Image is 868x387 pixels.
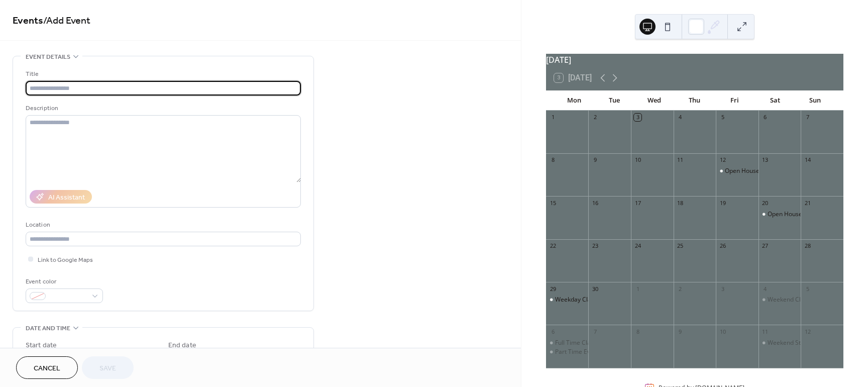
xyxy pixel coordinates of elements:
span: / Add Event [43,11,90,31]
div: 18 [677,199,684,207]
div: 10 [719,328,726,335]
div: 15 [549,199,557,207]
div: 26 [719,242,726,250]
div: 10 [634,156,641,164]
span: Cancel [34,363,60,374]
div: 13 [762,156,769,164]
div: Title [26,69,299,79]
div: Wed [634,90,675,111]
a: Events [13,11,43,31]
div: 23 [591,242,599,250]
div: 1 [549,114,557,121]
div: 28 [804,242,811,250]
div: 6 [549,328,557,335]
span: Event details [26,52,70,62]
div: 24 [634,242,641,250]
div: Thu [675,90,715,111]
span: Date and time [26,323,70,334]
div: Fri [715,90,755,111]
div: 3 [719,285,726,293]
div: Start date [26,340,57,351]
div: Location [26,220,299,230]
div: 1 [634,285,641,293]
div: Weekend Start Date [768,339,824,347]
div: 4 [677,114,684,121]
div: Weekday Class Mandatory Orientation [546,296,589,304]
div: 2 [677,285,684,293]
div: 7 [804,114,811,121]
div: 6 [762,114,769,121]
div: Weekend Start Date [758,339,801,347]
div: Open House [716,167,758,175]
div: 2 [591,114,599,121]
div: 5 [719,114,726,121]
div: End date [168,340,196,351]
div: 7 [591,328,599,335]
div: 3 [634,114,641,121]
div: Tue [594,90,634,111]
div: 9 [677,328,684,335]
div: 21 [804,199,811,207]
div: Part Time Evening Class Start [555,348,637,356]
div: 14 [804,156,811,164]
span: Link to Google Maps [38,255,93,265]
div: Open House [725,167,759,175]
div: 8 [634,328,641,335]
div: 30 [591,285,599,293]
div: 27 [762,242,769,250]
div: 20 [762,199,769,207]
div: 11 [677,156,684,164]
div: 11 [762,328,769,335]
div: Event color [26,276,101,287]
div: Sat [755,90,795,111]
div: Weekend Class Mandatory Orientation [758,296,801,304]
div: [DATE] [546,54,843,66]
div: 9 [591,156,599,164]
div: Sun [795,90,835,111]
div: 22 [549,242,557,250]
div: 19 [719,199,726,207]
div: Description [26,103,299,114]
div: 12 [804,328,811,335]
div: Open House [768,210,802,219]
div: Weekday Class Mandatory Orientation [555,296,663,304]
div: 25 [677,242,684,250]
div: Open House [758,210,801,219]
div: Part Time Evening Class Start [546,348,589,356]
div: 17 [634,199,641,207]
div: 5 [804,285,811,293]
div: 8 [549,156,557,164]
button: Cancel [16,356,78,379]
div: 16 [591,199,599,207]
div: Full Time Class Start Date [546,339,589,347]
div: 12 [719,156,726,164]
div: Mon [554,90,594,111]
div: 29 [549,285,557,293]
div: Full Time Class Start Date [555,339,627,347]
div: 4 [762,285,769,293]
